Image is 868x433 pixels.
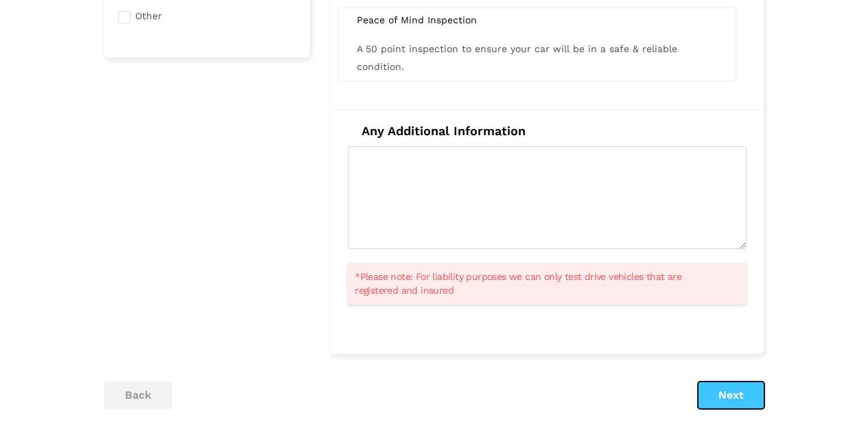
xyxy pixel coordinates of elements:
[355,270,723,297] span: *Please note: For liability purposes we can only test drive vehicles that are registered and insured
[357,43,677,71] span: A 50 point inspection to ensure your car will be in a safe & reliable condition.
[348,124,747,139] h4: Any Additional Information
[104,382,172,409] button: back
[698,382,764,409] button: Next
[347,14,727,26] div: Peace of Mind Inspection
